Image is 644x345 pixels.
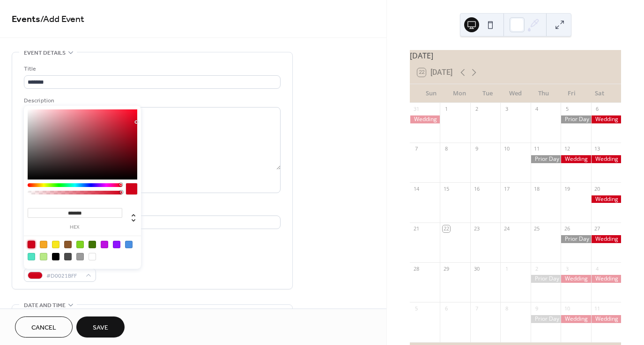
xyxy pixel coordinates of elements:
[40,241,47,248] div: #F5A623
[417,84,445,103] div: Sun
[503,145,510,152] div: 10
[531,315,561,323] div: Prior Day Rental
[503,305,510,312] div: 8
[64,253,72,260] div: #4A4A4A
[89,241,96,248] div: #417505
[533,145,540,152] div: 11
[413,265,420,272] div: 28
[533,305,540,312] div: 9
[28,241,35,248] div: #D0021B
[443,305,450,312] div: 6
[557,84,585,103] div: Fri
[561,275,591,283] div: Wedding
[76,253,84,260] div: #9B9B9B
[76,316,125,338] button: Save
[533,265,540,272] div: 2
[561,115,591,123] div: Prior Day Rental
[413,225,420,232] div: 21
[24,301,66,310] span: Date and time
[443,106,450,113] div: 1
[445,84,474,103] div: Mon
[591,195,621,203] div: Wedding
[474,84,502,103] div: Tue
[503,265,510,272] div: 1
[563,145,570,152] div: 12
[529,84,557,103] div: Thu
[591,315,621,323] div: Wedding
[93,323,108,333] span: Save
[473,305,480,312] div: 7
[585,84,614,103] div: Sat
[594,106,601,113] div: 6
[24,96,279,106] div: Description
[113,241,120,248] div: #9013FE
[24,48,66,58] span: Event details
[24,64,279,74] div: Title
[443,265,450,272] div: 29
[473,225,480,232] div: 23
[563,225,570,232] div: 26
[533,185,540,192] div: 18
[473,145,480,152] div: 9
[413,106,420,113] div: 31
[591,155,621,163] div: Wedding
[561,155,591,163] div: Wedding
[502,84,530,103] div: Wed
[561,315,591,323] div: Wedding
[413,145,420,152] div: 7
[533,225,540,232] div: 25
[101,241,108,248] div: #BD10E0
[28,253,35,260] div: #50E3C2
[52,253,59,260] div: #000000
[473,106,480,113] div: 2
[591,235,621,243] div: Wedding
[410,50,621,61] div: [DATE]
[503,225,510,232] div: 24
[410,115,440,123] div: Wedding
[64,241,72,248] div: #8B572A
[28,225,122,230] label: hex
[563,265,570,272] div: 3
[12,10,40,29] a: Events
[563,106,570,113] div: 5
[531,275,561,283] div: Prior Day Rental
[24,204,279,214] div: Location
[443,185,450,192] div: 15
[533,106,540,113] div: 4
[594,185,601,192] div: 20
[413,305,420,312] div: 5
[52,241,59,248] div: #F8E71C
[443,225,450,232] div: 22
[15,316,73,338] button: Cancel
[46,271,81,281] span: #D0021BFF
[413,185,420,192] div: 14
[76,241,84,248] div: #7ED321
[473,265,480,272] div: 30
[531,155,561,163] div: Prior Day Rental
[594,145,601,152] div: 13
[125,241,133,248] div: #4A90E2
[591,275,621,283] div: Wedding
[40,10,84,29] span: / Add Event
[563,185,570,192] div: 19
[561,235,591,243] div: Prior Day Rental
[503,185,510,192] div: 17
[594,225,601,232] div: 27
[31,323,56,333] span: Cancel
[594,305,601,312] div: 11
[443,145,450,152] div: 8
[594,265,601,272] div: 4
[89,253,96,260] div: #FFFFFF
[40,253,47,260] div: #B8E986
[563,305,570,312] div: 10
[591,115,621,123] div: Wedding
[473,185,480,192] div: 16
[503,106,510,113] div: 3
